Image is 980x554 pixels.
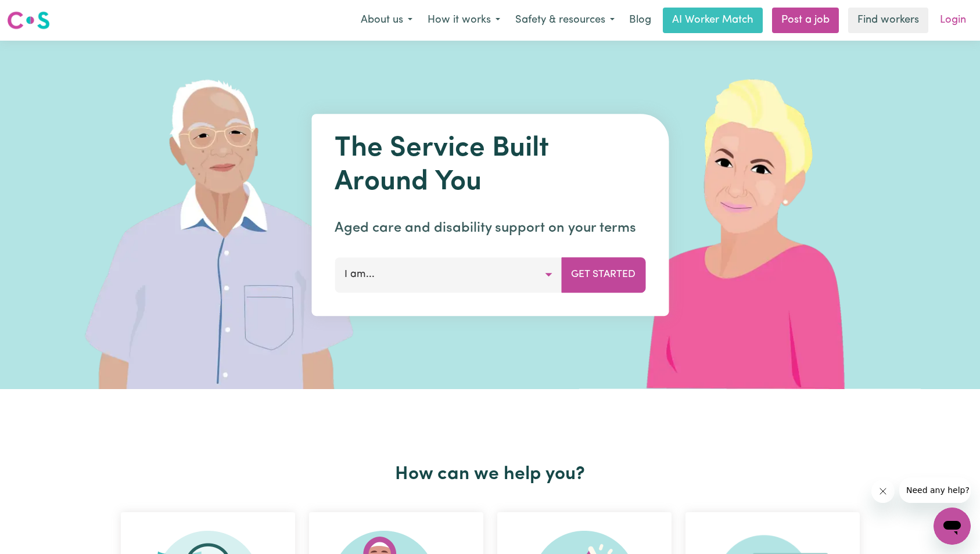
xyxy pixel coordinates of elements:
img: Careseekers logo [7,10,50,31]
button: Safety & resources [508,8,622,33]
p: Aged care and disability support on your terms [335,218,645,239]
a: Post a job [772,8,839,33]
button: I am... [335,257,562,292]
a: Careseekers logo [7,7,50,34]
button: Get Started [561,257,645,292]
a: AI Worker Match [663,8,763,33]
a: Find workers [848,8,928,33]
iframe: Button to launch messaging window [934,508,971,545]
a: Blog [622,8,658,33]
iframe: Message from company [899,477,971,503]
iframe: Close message [871,480,895,503]
button: How it works [420,8,508,33]
h1: The Service Built Around You [335,132,645,199]
button: About us [353,8,420,33]
h2: How can we help you? [114,463,867,485]
a: Login [933,8,973,33]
